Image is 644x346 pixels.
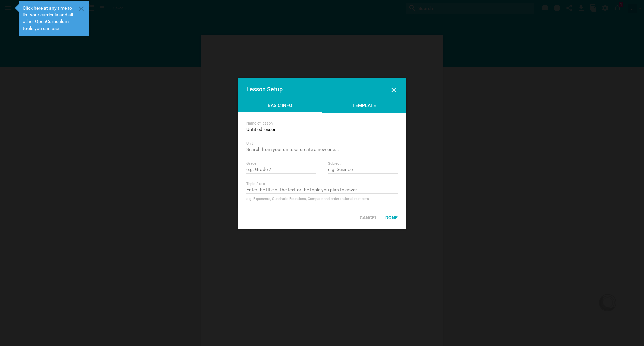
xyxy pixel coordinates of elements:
span: Click here at any time to list your curricula and all other OpenCurriculum tools you can use [23,5,76,32]
div: Unit [246,141,398,146]
div: Done [381,210,402,225]
input: e.g. Properties of magnetic substances [246,127,398,133]
div: Lesson Setup [246,86,383,93]
div: Template [322,102,406,112]
div: Cancel [356,210,381,225]
div: Basic Info [238,102,322,113]
input: Search from your units or create a new one... [246,147,398,153]
input: e.g. Grade 7 [246,167,316,174]
input: Enter the title of the text or the topic you plan to cover [246,187,398,194]
input: e.g. Science [328,167,398,174]
div: Topic / text [246,182,398,186]
div: Subject [328,161,398,166]
div: e.g. Exponents, Quadratic Equations, Compare and order rational numbers [246,196,398,202]
div: Grade [246,161,316,166]
div: Name of lesson [246,121,398,126]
